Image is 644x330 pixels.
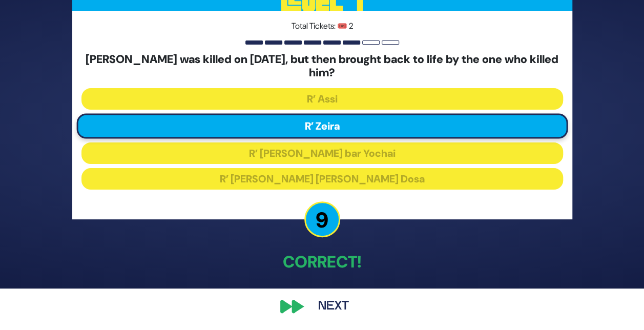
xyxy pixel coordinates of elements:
p: Total Tickets: 🎟️ 2 [81,20,563,32]
button: R’ Zeira [76,113,568,138]
button: R’ Assi [81,88,563,110]
button: R’ [PERSON_NAME] bar Yochai [81,142,563,164]
p: Correct! [72,250,572,274]
p: 9 [304,201,340,237]
button: R’ [PERSON_NAME] [PERSON_NAME] Dosa [81,168,563,190]
h5: [PERSON_NAME] was killed on [DATE], but then brought back to life by the one who killed him? [81,53,563,80]
button: Next [304,295,363,318]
